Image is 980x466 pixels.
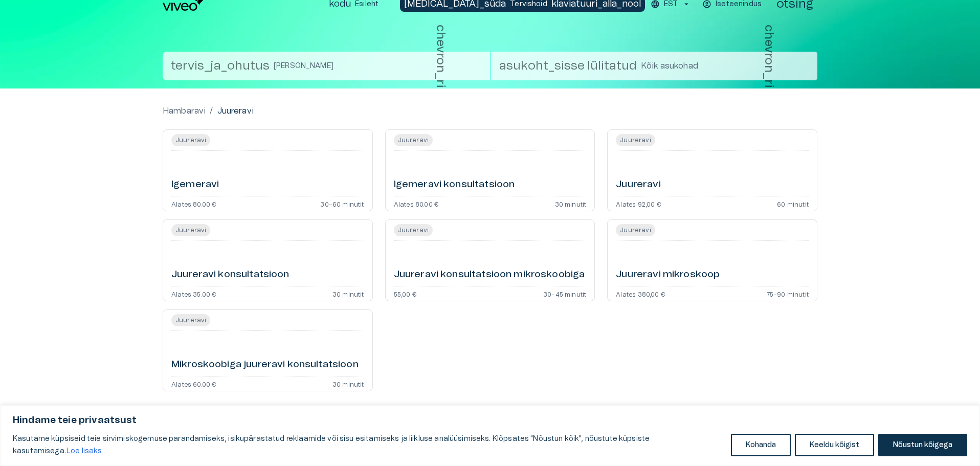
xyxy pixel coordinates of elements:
font: Igemeravi konsultatsioon [394,180,515,189]
font: 30–45 minutit [543,292,586,298]
font: Juureravi [217,107,254,115]
a: Ava teenuse broneerimise üksikasjad [607,219,817,301]
font: 30 minutit [332,292,364,298]
font: 30–60 minutit [320,202,364,208]
font: Tervishoid [510,1,547,8]
button: tervis_ja_ohutus[PERSON_NAME]chevron_right [163,52,490,80]
font: Nõustun kõigega [893,441,952,449]
font: 30 minutit [555,202,587,208]
font: chevron_right [763,25,775,108]
a: Ava teenuse broneerimise üksikasjad [607,129,817,211]
font: Iseteenindus [716,1,762,8]
font: EST [664,1,678,8]
font: Alates 92,00 € [616,202,660,208]
font: Hambaravi [163,107,206,115]
font: Juureravi [175,137,206,143]
font: [PERSON_NAME] [274,62,333,70]
font: Igemeravi [171,180,219,189]
font: 75–90 minutit [767,292,809,298]
font: Juureravi [398,227,429,233]
font: Alates 35.00 € [171,292,216,298]
font: Alates 80.00 € [171,202,216,208]
font: chevron_right [434,25,447,108]
font: Juureravi mikroskoop [616,270,720,279]
font: Alates 380,00 € [616,292,665,298]
a: Ava teenuse broneerimise üksikasjad [385,129,595,211]
font: Juureravi [398,137,429,143]
a: Loe lisaks [66,447,103,455]
button: Kohanda [731,434,791,456]
font: Juureravi [616,180,660,189]
a: Hambaravi [163,105,206,117]
font: asukoht_sisse lülitatud [499,60,637,72]
button: Keeldu kõigist [795,434,874,456]
font: Juureravi [620,137,651,143]
font: Juureravi konsultatsioon mikroskoobiga [394,270,585,279]
a: Ava teenuse broneerimise üksikasjad [163,309,373,391]
font: Alates 60.00 € [171,382,216,388]
font: tervis_ja_ohutus [171,60,270,72]
a: Ava teenuse broneerimise üksikasjad [163,129,373,211]
font: Juureravi konsultatsioon [171,270,289,279]
font: Kohanda [746,441,776,449]
font: / [210,107,213,115]
font: Juureravi [175,317,206,323]
font: Mikroskoobiga juureravi konsultatsioon [171,360,359,369]
font: Keeldu kõigist [810,441,859,449]
font: Alates 80.00 € [394,202,438,208]
font: Abi [56,8,68,16]
button: Nõustun kõigega [878,434,967,456]
font: 55,00 € [394,292,416,298]
font: Hindame teie privaatsust [13,416,137,425]
font: Kõik asukohad [641,62,698,70]
font: Kasutame küpsiseid teie sirvimiskogemuse parandamiseks, isikupärastatud reklaamide või sisu esita... [13,435,650,455]
font: Loe lisaks [66,448,102,455]
a: Ava teenuse broneerimise üksikasjad [163,219,373,301]
font: 60 minutit [777,202,809,208]
font: 30 minutit [332,382,364,388]
font: Juureravi [620,227,651,233]
a: Ava teenuse broneerimise üksikasjad [385,219,595,301]
a: Loe lisaks [104,447,105,455]
font: Juureravi [175,227,206,233]
font: Esileht [355,1,378,8]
